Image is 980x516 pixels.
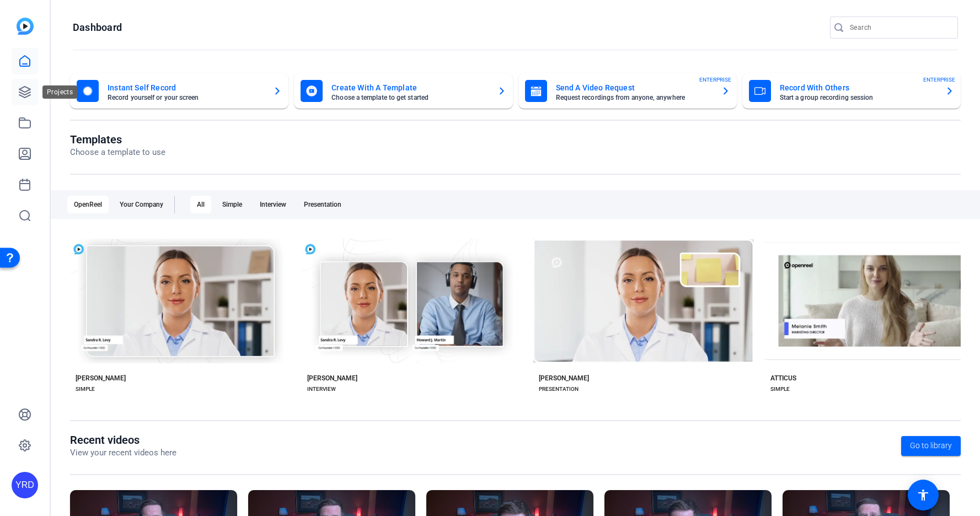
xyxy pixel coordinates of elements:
div: Interview [253,196,293,213]
div: PRESENTATION [539,385,579,394]
p: Choose a template to use [70,146,165,159]
h1: Templates [70,133,165,146]
mat-card-title: Instant Self Record [108,81,264,94]
mat-card-subtitle: Choose a template to get started [331,94,488,101]
mat-card-subtitle: Request recordings from anyone, anywhere [556,94,713,101]
mat-card-subtitle: Record yourself or your screen [108,94,264,101]
a: Go to library [901,436,961,456]
div: All [190,196,211,213]
button: Create With A TemplateChoose a template to get started [294,73,512,109]
span: ENTERPRISE [699,76,731,84]
input: Search [850,21,949,34]
div: [PERSON_NAME] [76,374,126,383]
div: Your Company [113,196,170,213]
span: ENTERPRISE [923,76,955,84]
div: OpenReel [67,196,109,213]
mat-card-subtitle: Start a group recording session [780,94,936,101]
div: Simple [216,196,249,213]
button: Send A Video RequestRequest recordings from anyone, anywhereENTERPRISE [518,73,737,109]
mat-card-title: Record With Others [780,81,936,94]
mat-icon: accessibility [917,488,930,502]
div: SIMPLE [770,385,790,394]
img: blue-gradient.svg [17,18,34,35]
div: [PERSON_NAME] [307,374,357,383]
div: [PERSON_NAME] [539,374,589,383]
div: YRD [12,472,38,498]
div: Projects [42,85,77,99]
p: View your recent videos here [70,447,176,459]
h1: Dashboard [73,21,122,34]
div: SIMPLE [76,385,95,394]
span: Go to library [910,440,952,452]
div: INTERVIEW [307,385,336,394]
mat-card-title: Send A Video Request [556,81,713,94]
div: ATTICUS [770,374,796,383]
button: Instant Self RecordRecord yourself or your screen [70,73,288,109]
h1: Recent videos [70,433,176,447]
mat-card-title: Create With A Template [331,81,488,94]
button: Record With OthersStart a group recording sessionENTERPRISE [742,73,961,109]
div: Presentation [297,196,348,213]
